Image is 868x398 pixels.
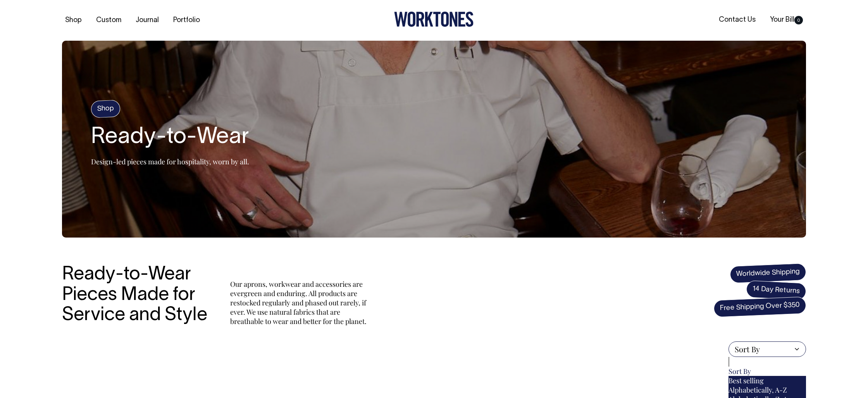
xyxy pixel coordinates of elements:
[133,14,162,27] a: Journal
[728,385,806,395] div: Alphabetically, A-Z
[730,263,806,283] span: Worldwide Shipping
[93,14,124,27] a: Custom
[728,376,806,385] div: Best selling
[713,296,806,317] span: Free Shipping Over $350
[230,279,370,326] p: Our aprons, workwear and accessories are evergreen and enduring. All products are restocked regul...
[91,125,249,150] h1: Ready-to-Wear
[794,16,803,24] span: 0
[170,14,203,27] a: Portfolio
[91,157,249,166] p: Design-led pieces made for hospitality, worn by all.
[62,14,85,27] a: Shop
[716,14,759,26] a: Contact Us
[735,345,760,354] span: Sort By
[91,100,121,118] h4: Shop
[62,265,213,326] h3: Ready-to-Wear Pieces Made for Service and Style
[746,280,806,300] span: 14 Day Returns
[728,367,806,376] div: Sort By
[767,14,806,26] a: Your Bill0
